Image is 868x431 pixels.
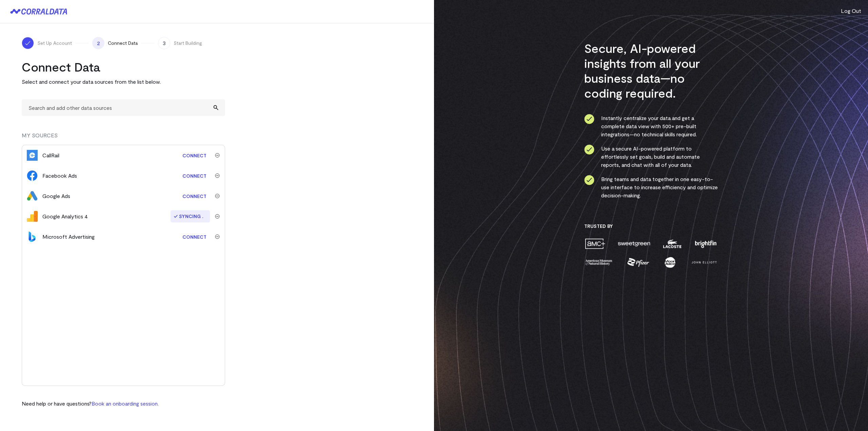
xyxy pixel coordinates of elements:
[584,41,718,100] h3: Secure, AI-powered insights from all your business data—no coding required.
[627,256,650,268] img: pfizer-e137f5fc.png
[42,233,95,241] div: Microsoft Advertising
[584,144,718,169] li: Use a secure AI-powered platform to effortlessly set goals, build and automate reports, and chat ...
[27,170,38,181] img: facebook_ads-56946ca1.svg
[179,190,210,202] a: Connect
[215,214,220,219] img: trash-40e54a27.svg
[662,238,682,250] img: lacoste-7a6b0538.png
[27,231,38,242] img: bingads-f64eff47.svg
[179,149,210,162] a: Connect
[215,153,220,158] img: trash-40e54a27.svg
[27,211,38,222] img: google_analytics_4-4ee20295.svg
[24,40,31,46] img: ico-check-white-5ff98cb1.svg
[584,256,613,268] img: amnh-5afada46.png
[215,234,220,239] img: trash-40e54a27.svg
[27,191,38,201] img: google_ads-c8121f33.png
[179,170,210,182] a: Connect
[584,144,594,155] img: ico-check-circle-4b19435c.svg
[27,150,38,161] img: callrail-ed4d52ec.svg
[841,7,861,15] button: Log Out
[171,210,210,222] span: Syncing
[617,238,651,250] img: sweetgreen-1d1fb32c.png
[42,151,59,159] div: CallRail
[108,40,138,46] span: Connect Data
[179,231,210,243] a: Connect
[42,212,88,220] div: Google Analytics 4
[584,175,718,199] li: Bring teams and data together in one easy-to-use interface to increase efficiency and optimize de...
[215,173,220,178] img: trash-40e54a27.svg
[42,172,77,180] div: Facebook Ads
[22,78,225,86] p: Select and connect your data sources from the list below.
[22,131,225,145] div: MY SOURCES
[174,40,202,46] span: Start Building
[22,99,225,116] input: Search and add other data sources
[37,40,72,46] span: Set Up Account
[584,175,594,185] img: ico-check-circle-4b19435c.svg
[158,37,170,49] span: 3
[22,59,225,74] h2: Connect Data
[690,256,718,268] img: john-elliott-25751c40.png
[584,114,594,124] img: ico-check-circle-4b19435c.svg
[693,238,718,250] img: brightfin-a251e171.png
[663,256,677,268] img: moon-juice-c312e729.png
[92,37,104,49] span: 2
[215,194,220,198] img: trash-40e54a27.svg
[584,114,718,138] li: Instantly centralize your data and get a complete data view with 500+ pre-built integrations—no t...
[92,400,159,407] a: Book an onboarding session.
[22,399,159,408] p: Need help or have questions?
[584,238,606,250] img: amc-0b11a8f1.png
[42,192,70,200] div: Google Ads
[584,223,718,229] h3: Trusted By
